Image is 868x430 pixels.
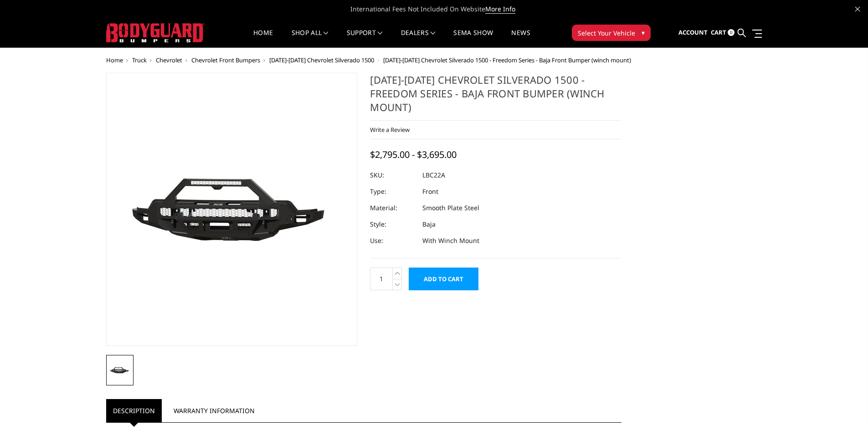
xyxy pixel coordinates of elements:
a: [DATE]-[DATE] Chevrolet Silverado 1500 [269,56,374,64]
dd: Baja [422,216,436,233]
a: Warranty Information [167,399,262,422]
dt: Use: [370,233,416,249]
dt: Type: [370,183,416,200]
span: ▾ [642,28,645,37]
dd: Front [422,183,438,200]
a: 2022-2025 Chevrolet Silverado 1500 - Freedom Series - Baja Front Bumper (winch mount) [106,73,358,346]
span: Account [678,28,708,36]
a: Description [106,399,162,422]
a: Chevrolet [156,56,182,64]
input: Add to Cart [409,268,478,290]
dt: Material: [370,200,416,216]
a: shop all [292,30,329,47]
img: 2022-2025 Chevrolet Silverado 1500 - Freedom Series - Baja Front Bumper (winch mount) [109,364,131,376]
a: News [511,30,530,47]
dd: Smooth Plate Steel [422,200,479,216]
dd: With Winch Mount [422,233,479,249]
span: Select Your Vehicle [578,28,635,38]
span: [DATE]-[DATE] Chevrolet Silverado 1500 - Freedom Series - Baja Front Bumper (winch mount) [383,56,631,64]
span: Cart [711,28,726,36]
a: Home [253,30,273,47]
h1: [DATE]-[DATE] Chevrolet Silverado 1500 - Freedom Series - Baja Front Bumper (winch mount) [370,73,621,121]
dt: SKU: [370,167,416,183]
img: BODYGUARD BUMPERS [106,23,204,42]
img: 2022-2025 Chevrolet Silverado 1500 - Freedom Series - Baja Front Bumper (winch mount) [118,146,345,273]
a: Home [106,56,123,64]
a: More Info [485,5,515,14]
a: SEMA Show [453,30,493,47]
a: Truck [132,56,147,64]
a: Support [347,30,383,47]
dt: Style: [370,216,416,233]
a: Write a Review [370,126,410,134]
a: Account [678,20,708,45]
span: $2,795.00 - $3,695.00 [370,148,457,161]
a: Chevrolet Front Bumpers [191,56,260,64]
dd: LBC22A [422,167,445,183]
span: 0 [728,29,734,36]
a: Cart 0 [711,20,734,45]
a: Dealers [401,30,436,47]
button: Select Your Vehicle [572,25,651,41]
